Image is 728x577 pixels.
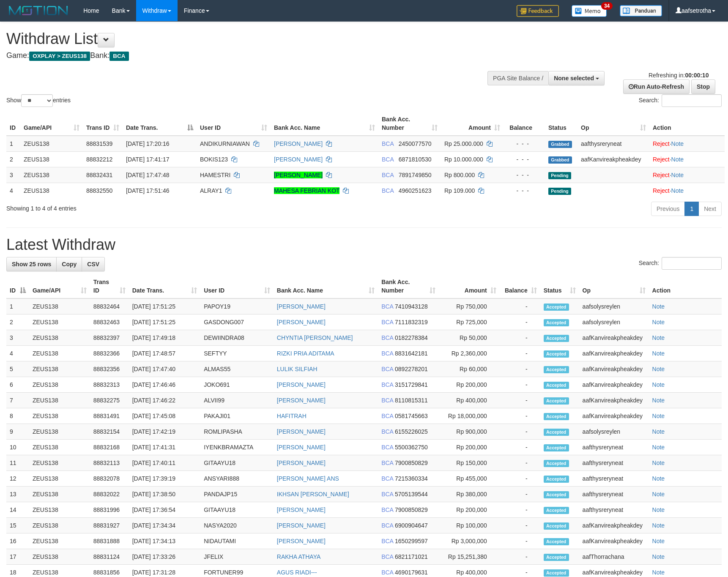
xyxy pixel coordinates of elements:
[439,377,500,393] td: Rp 200,000
[544,413,569,420] span: Accepted
[439,346,500,361] td: Rp 2,360,000
[277,491,349,498] a: IKHSAN [PERSON_NAME]
[652,397,665,404] a: Note
[129,408,201,424] td: [DATE] 17:45:08
[277,553,320,560] a: RAKHA ATHAYA
[378,274,439,298] th: Bank Acc. Number: activate to sort column ascending
[517,5,559,17] img: Feedback.jpg
[500,455,540,471] td: -
[395,381,428,388] span: Copy 3151729841 to clipboard
[395,491,428,498] span: Copy 5705139544 to clipboard
[129,502,201,518] td: [DATE] 17:36:54
[277,350,334,357] a: RIZKI PRIA ADITAMA
[274,140,323,147] a: [PERSON_NAME]
[652,319,665,325] a: Note
[86,140,112,147] span: 88831539
[579,471,649,487] td: aafthysreryneat
[500,440,540,455] td: -
[579,408,649,424] td: aafKanvireakpheakdey
[381,381,393,388] span: BCA
[548,188,571,195] span: Pending
[6,257,57,271] a: Show 25 rows
[29,502,90,518] td: ZEUS138
[200,424,274,440] td: ROMLIPASHA
[439,408,500,424] td: Rp 18,000,000
[274,187,339,194] a: MAHESA FEBRIAN KOT
[439,274,500,298] th: Amount: activate to sort column ascending
[90,298,129,314] td: 88832464
[500,361,540,377] td: -
[20,112,83,136] th: Game/API: activate to sort column ascending
[200,408,274,424] td: PAKAJI01
[6,151,20,167] td: 2
[86,156,112,163] span: 88832212
[277,522,326,529] a: [PERSON_NAME]
[671,140,684,147] a: Note
[20,183,83,198] td: ZEUS138
[577,151,649,167] td: aafKanvireakpheakdey
[544,444,569,451] span: Accepted
[395,397,428,404] span: Copy 8110815311 to clipboard
[653,156,670,163] a: Reject
[399,140,432,147] span: Copy 2450077570 to clipboard
[381,334,393,341] span: BCA
[6,314,29,330] td: 2
[684,202,699,216] a: 1
[129,455,201,471] td: [DATE] 17:40:11
[29,408,90,424] td: ZEUS138
[90,393,129,408] td: 88832275
[126,172,169,178] span: [DATE] 17:47:48
[126,156,169,163] span: [DATE] 17:41:17
[129,487,201,502] td: [DATE] 17:38:50
[271,112,378,136] th: Bank Acc. Name: activate to sort column ascending
[500,424,540,440] td: -
[29,424,90,440] td: ZEUS138
[129,314,201,330] td: [DATE] 17:51:25
[439,314,500,330] td: Rp 725,000
[444,156,483,163] span: Rp 10.000.000
[381,366,393,372] span: BCA
[277,506,326,513] a: [PERSON_NAME]
[395,319,428,325] span: Copy 7111832319 to clipboard
[200,393,274,408] td: ALVII99
[653,172,670,178] a: Reject
[6,4,71,17] img: MOTION_logo.png
[548,172,571,179] span: Pending
[129,424,201,440] td: [DATE] 17:42:19
[381,350,393,357] span: BCA
[129,274,201,298] th: Date Trans.: activate to sort column ascending
[382,187,394,194] span: BCA
[652,522,665,529] a: Note
[395,475,428,482] span: Copy 7215360334 to clipboard
[129,471,201,487] td: [DATE] 17:39:19
[639,257,722,270] label: Search:
[691,79,715,94] a: Stop
[277,319,326,325] a: [PERSON_NAME]
[277,475,339,482] a: [PERSON_NAME] ANS
[579,424,649,440] td: aafsolysreylen
[395,444,428,451] span: Copy 5500362750 to clipboard
[381,397,393,404] span: BCA
[500,346,540,361] td: -
[6,377,29,393] td: 6
[90,440,129,455] td: 88832168
[544,460,569,467] span: Accepted
[500,471,540,487] td: -
[200,314,274,330] td: GASDONG007
[29,487,90,502] td: ZEUS138
[86,172,112,178] span: 88832431
[200,455,274,471] td: GITAAYU18
[444,187,475,194] span: Rp 109.000
[652,428,665,435] a: Note
[200,487,274,502] td: PANDAJP15
[6,112,20,136] th: ID
[500,330,540,346] td: -
[200,172,230,178] span: HAMESTRI
[671,156,684,163] a: Note
[6,52,477,60] h4: Game: Bank:
[652,491,665,498] a: Note
[82,257,105,271] a: CSV
[129,361,201,377] td: [DATE] 17:47:40
[649,112,725,136] th: Action
[579,377,649,393] td: aafKanvireakpheakdey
